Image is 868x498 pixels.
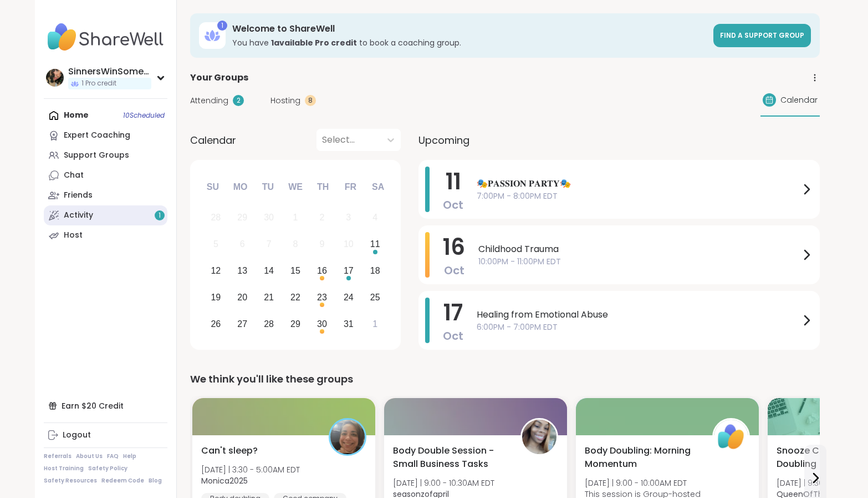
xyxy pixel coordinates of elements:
div: 19 [211,290,221,305]
div: 29 [237,210,247,225]
div: We think you'll like these groups [190,371,820,387]
a: Host [44,225,167,245]
a: Help [123,452,136,460]
div: 18 [370,263,380,278]
span: Healing from Emotional Abuse [477,308,800,321]
div: 12 [211,263,221,278]
img: SinnersWinSometimes [46,69,64,87]
div: Not available Wednesday, October 8th, 2025 [284,233,308,256]
a: Referrals [44,452,72,460]
div: 2 [233,95,244,106]
div: 23 [317,290,327,305]
div: Choose Thursday, October 30th, 2025 [310,312,334,336]
div: 16 [317,263,327,278]
span: Attending [190,95,228,107]
span: 6:00PM - 7:00PM EDT [477,321,800,333]
div: 2 [319,210,324,225]
div: 7 [267,237,272,251]
div: 10 [344,237,354,251]
div: Not available Monday, September 29th, 2025 [231,206,254,230]
div: Earn $20 Credit [44,396,167,416]
div: 30 [317,316,327,331]
div: 14 [264,263,274,278]
div: 22 [290,290,300,305]
div: 9 [319,237,324,251]
div: Sa [366,175,390,199]
b: Monica2025 [201,475,248,486]
div: 1 [217,21,227,31]
div: Tu [256,175,280,199]
h3: You have to book a coaching group. [232,37,707,48]
div: Not available Thursday, October 9th, 2025 [310,233,334,256]
div: 30 [264,210,274,225]
div: Su [201,175,225,199]
span: 10:00PM - 11:00PM EDT [478,256,800,268]
div: Fr [338,175,362,199]
a: About Us [76,452,103,460]
div: Choose Friday, October 24th, 2025 [336,285,360,309]
div: Choose Monday, October 20th, 2025 [231,285,254,309]
div: Support Groups [64,150,129,161]
div: Activity [64,210,93,221]
div: Mo [228,175,252,199]
span: Hosting [270,95,300,107]
span: Find a support group [720,31,804,40]
div: Choose Tuesday, October 21st, 2025 [257,285,281,309]
span: Calendar [780,94,818,106]
div: Choose Saturday, October 25th, 2025 [363,285,387,309]
div: Choose Friday, October 17th, 2025 [336,259,360,283]
div: 17 [344,263,354,278]
span: Childhood Trauma [478,243,800,256]
span: 17 [443,297,463,328]
div: Chat [64,170,84,181]
div: Not available Monday, October 6th, 2025 [231,233,254,256]
span: Upcoming [418,133,469,148]
div: Not available Friday, October 3rd, 2025 [336,206,360,230]
div: Choose Sunday, October 12th, 2025 [204,259,228,283]
div: Choose Thursday, October 23rd, 2025 [310,285,334,309]
div: 28 [264,316,274,331]
a: Friends [44,185,167,205]
span: Can't sleep? [201,444,258,457]
div: Choose Thursday, October 16th, 2025 [310,259,334,283]
span: 1 Pro credit [81,79,116,88]
span: 1 [159,211,161,220]
div: Choose Monday, October 13th, 2025 [231,259,254,283]
div: Choose Saturday, October 18th, 2025 [363,259,387,283]
div: Choose Friday, October 31st, 2025 [336,312,360,336]
div: Logout [63,430,91,441]
div: 1 [293,210,298,225]
div: Choose Tuesday, October 28th, 2025 [257,312,281,336]
img: seasonzofapril [522,420,556,454]
div: Not available Saturday, October 4th, 2025 [363,206,387,230]
div: Th [311,175,335,199]
div: 4 [372,210,377,225]
img: Monica2025 [330,420,365,454]
span: 11 [446,166,461,197]
div: Choose Sunday, October 19th, 2025 [204,285,228,309]
div: Not available Sunday, October 5th, 2025 [204,233,228,256]
a: Find a support group [713,24,811,47]
div: Choose Monday, October 27th, 2025 [231,312,254,336]
img: ShareWell [714,420,748,454]
div: 6 [240,237,245,251]
span: [DATE] | 9:00 - 10:30AM EDT [393,477,494,489]
div: 8 [305,95,316,106]
a: Chat [44,165,167,185]
span: 🎭𝐏𝐀𝐒𝐒𝐈𝐎𝐍 𝐏𝐀𝐑𝐓𝐘🎭 [477,177,800,190]
div: 21 [264,290,274,305]
span: 16 [443,232,465,263]
span: Your Groups [190,71,248,84]
div: 27 [237,316,247,331]
a: Redeem Code [101,477,144,485]
a: Safety Resources [44,477,97,485]
a: Expert Coaching [44,125,167,145]
div: Not available Sunday, September 28th, 2025 [204,206,228,230]
div: 3 [346,210,351,225]
a: Logout [44,425,167,445]
div: 31 [344,316,354,331]
div: 24 [344,290,354,305]
a: Host Training [44,465,84,472]
span: Body Double Session - Small Business Tasks [393,444,508,471]
div: Choose Saturday, October 11th, 2025 [363,233,387,256]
